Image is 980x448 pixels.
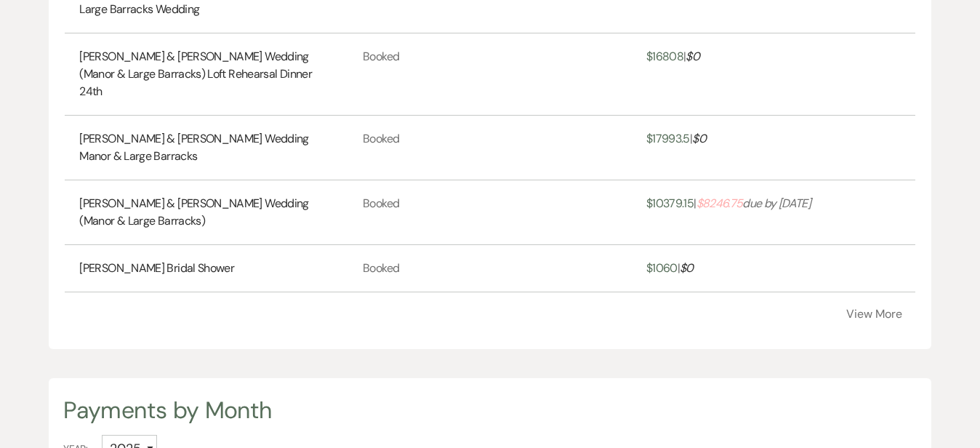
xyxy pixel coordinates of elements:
span: $ 8246.75 [696,196,743,211]
a: [PERSON_NAME] Bridal Shower [79,260,234,277]
span: $ 10379.15 [646,196,694,211]
a: $16808|$0 [646,48,699,100]
a: $1060|$0 [646,260,694,277]
div: Payments by Month [63,393,916,428]
a: [PERSON_NAME] & [PERSON_NAME] Wedding (Manor & Large Barracks) Loft Rehearsal Dinner 24th [79,48,334,100]
a: [PERSON_NAME] & [PERSON_NAME] Wedding (Manor & Large Barracks) [79,195,334,230]
span: $ 1060 [646,260,678,276]
i: due by [DATE] [696,196,811,211]
span: $ 0 [686,49,699,64]
a: [PERSON_NAME] & [PERSON_NAME] Wedding Manor & Large Barracks [79,130,334,165]
span: $ 0 [680,260,694,276]
button: View More [846,308,902,320]
td: Booked [348,116,632,180]
span: $ 0 [692,131,706,146]
a: $10379.15|$8246.75due by [DATE] [646,195,811,230]
span: $ 17993.5 [646,131,690,146]
a: $17993.5|$0 [646,130,706,165]
td: Booked [348,245,632,292]
td: Booked [348,33,632,116]
span: $ 16808 [646,49,683,64]
td: Booked [348,180,632,245]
